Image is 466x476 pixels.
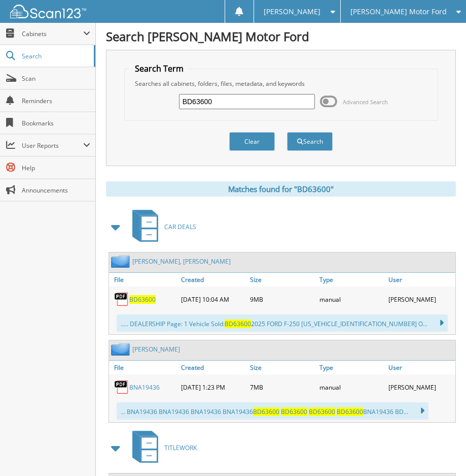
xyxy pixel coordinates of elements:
span: BD63600 [225,320,251,328]
a: Type [317,361,386,374]
span: Scan [22,74,90,83]
legend: Search Term [130,63,189,74]
span: Search [22,52,89,60]
a: CAR DEALS [126,207,196,247]
a: [PERSON_NAME], [PERSON_NAME] [132,257,231,266]
a: Size [247,273,317,287]
span: BD63600 [309,407,335,416]
div: manual [317,289,386,309]
a: User [386,273,455,287]
div: 9MB [247,289,317,309]
span: Cabinets [22,29,83,38]
img: PDF.png [114,379,129,395]
a: [PERSON_NAME] [132,345,180,354]
a: Created [178,273,248,287]
img: PDF.png [114,292,129,307]
iframe: Chat Widget [415,427,466,476]
a: Type [317,273,386,287]
span: TITLEWORK [164,443,197,452]
span: Bookmarks [22,119,90,128]
img: folder2.png [111,255,132,268]
span: BD63600 [253,407,279,416]
h1: Search [PERSON_NAME] Motor Ford [106,28,456,45]
span: User Reports [22,141,83,150]
div: ... BNA19436 BNA19436 BNA19436 BNA19436 BNA19436 BD... [117,402,428,420]
img: scan123-logo-white.svg [10,5,86,18]
div: ..... DEALERSHIP Page: 1 Vehicle Sold: 2025 FORD F-250 [US_VEHICLE_IDENTIFICATION_NUMBER] O... [117,314,448,332]
a: TITLEWORK [126,428,197,468]
div: Searches all cabinets, folders, files, metadata, and keywords [130,79,433,88]
a: BNA19436 [129,383,160,392]
div: [DATE] 10:04 AM [178,289,248,309]
a: File [109,273,178,287]
div: [PERSON_NAME] [386,289,455,309]
span: [PERSON_NAME] Motor Ford [350,9,447,15]
a: Created [178,361,248,374]
span: Reminders [22,97,90,105]
div: 7MB [247,377,317,397]
a: Size [247,361,317,374]
span: BD63600 [337,407,363,416]
div: [PERSON_NAME] [386,377,455,397]
a: User [386,361,455,374]
img: folder2.png [111,343,132,356]
a: BD63600 [129,295,156,304]
button: Search [287,132,333,151]
span: BD63600 [281,407,307,416]
div: manual [317,377,386,397]
button: Clear [229,132,275,151]
span: [PERSON_NAME] [264,9,320,15]
div: Matches found for "BD63600" [106,181,456,197]
span: Announcements [22,186,90,195]
span: Advanced Search [343,98,388,106]
span: CAR DEALS [164,223,196,231]
div: [DATE] 1:23 PM [178,377,248,397]
span: Help [22,164,90,172]
a: File [109,361,178,374]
